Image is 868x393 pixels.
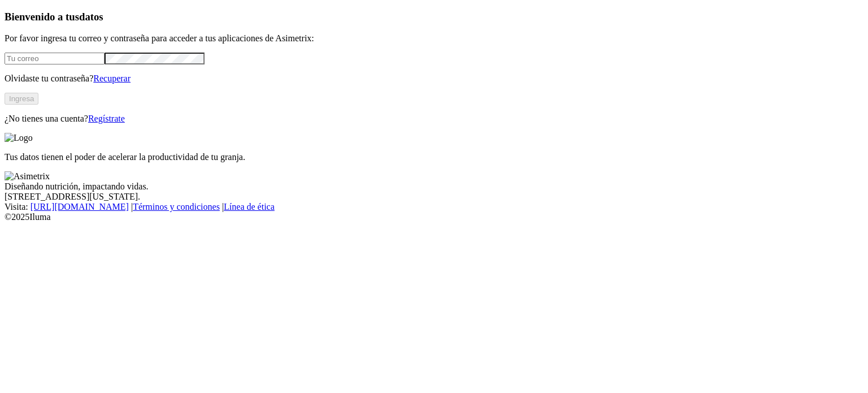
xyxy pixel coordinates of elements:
[5,93,38,105] button: Ingresa
[5,202,863,212] div: Visita : | |
[224,202,275,211] a: Línea de ética
[5,212,863,222] div: © 2025 Iluma
[133,202,220,211] a: Términos y condiciones
[5,171,50,182] img: Asimetrix
[93,74,131,83] a: Recuperar
[5,192,863,202] div: [STREET_ADDRESS][US_STATE].
[5,182,863,192] div: Diseñando nutrición, impactando vidas.
[5,74,863,84] p: Olvidaste tu contraseña?
[5,133,33,143] img: Logo
[5,33,863,44] p: Por favor ingresa tu correo y contraseña para acceder a tus aplicaciones de Asimetrix:
[5,11,863,23] h3: Bienvenido a tus
[5,114,863,124] p: ¿No tienes una cuenta?
[5,152,863,162] p: Tus datos tienen el poder de acelerar la productividad de tu granja.
[79,11,103,23] span: datos
[31,202,129,211] a: [URL][DOMAIN_NAME]
[88,114,125,123] a: Regístrate
[5,53,105,64] input: Tu correo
